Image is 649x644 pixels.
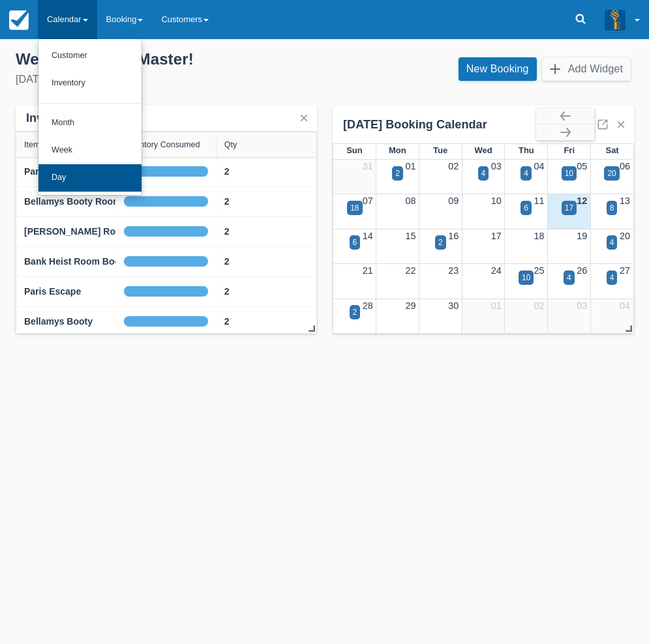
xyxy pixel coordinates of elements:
strong: Paris Escape [24,286,81,297]
div: 20 [607,168,616,179]
a: 11 [534,196,545,206]
a: 07 [363,196,373,206]
div: 10 [565,168,573,179]
a: 25 [534,265,545,276]
a: 26 [577,265,587,276]
a: 03 [577,300,587,311]
a: 02 [448,161,459,171]
span: Fri [564,145,575,155]
a: 04 [620,300,630,311]
div: 10 [522,272,530,284]
a: 2 [224,225,230,239]
a: 06 [620,161,630,171]
a: 2 [224,315,230,329]
div: 4 [481,168,486,179]
div: Qty [224,140,237,149]
strong: 2 [224,166,230,177]
a: 27 [620,265,630,276]
div: 2 [438,237,443,248]
span: Mon [389,145,406,155]
a: Paris Escape [24,285,81,299]
a: 21 [363,265,373,276]
a: 22 [405,265,415,276]
a: 14 [363,231,373,241]
div: 2 [353,306,357,318]
a: 02 [534,300,545,311]
strong: 2 [224,196,230,207]
a: 2 [224,195,230,209]
div: 18 [350,202,359,214]
a: Month [38,110,142,137]
div: 8 [610,202,614,214]
a: 28 [363,300,373,311]
a: [PERSON_NAME] Room Booking [24,225,168,239]
div: 4 [610,237,614,248]
a: 05 [577,161,587,171]
a: 18 [534,231,545,241]
a: Bellamys Booty Room Booking [24,195,160,209]
a: 19 [577,231,587,241]
span: Sat [606,145,619,155]
a: Customer [38,42,142,70]
a: 20 [620,231,630,241]
strong: 2 [224,286,230,297]
a: 31 [363,161,373,171]
span: Thu [519,145,534,155]
a: 03 [491,161,502,171]
span: Wed [474,145,492,155]
div: Welcome , Game Master ! [16,50,314,69]
a: 16 [448,231,459,241]
div: 4 [524,168,528,179]
strong: 2 [224,256,230,267]
a: 17 [491,231,502,241]
a: 24 [491,265,502,276]
img: checkfront-main-nav-mini-logo.png [9,10,29,30]
div: [DATE] [16,72,314,87]
strong: 2 [224,316,230,327]
a: 12 [577,196,587,206]
div: [DATE] Booking Calendar [343,117,536,132]
div: 6 [524,202,528,214]
ul: Calendar [38,39,142,196]
strong: Paris Escape Room Booking [24,166,149,177]
a: 09 [448,196,459,206]
a: Day [38,164,142,192]
strong: 2 [224,226,230,237]
div: 17 [565,202,573,214]
a: 2 [224,255,230,269]
a: 10 [491,196,502,206]
a: Week [38,137,142,164]
strong: Bellamys Booty [24,316,93,327]
a: Paris Escape Room Booking [24,165,149,179]
a: Bank Heist Room Booking [24,255,139,269]
a: 23 [448,265,459,276]
span: Tue [433,145,447,155]
div: 2 [395,168,400,179]
a: 01 [491,300,502,311]
a: 29 [405,300,415,311]
strong: Bellamys Booty Room Booking [24,196,160,207]
img: A3 [605,9,626,30]
strong: [PERSON_NAME] Room Booking [24,226,168,237]
div: Inventory Consumed [124,140,200,149]
a: 13 [620,196,630,206]
a: 30 [448,300,459,311]
a: 15 [405,231,415,241]
strong: Bank Heist Room Booking [24,256,139,267]
a: Inventory [38,70,142,97]
a: 08 [405,196,415,206]
a: New Booking [459,57,537,81]
a: 01 [405,161,415,171]
span: Sun [346,145,362,155]
a: Bellamys Booty [24,315,93,329]
div: 4 [610,272,614,284]
div: Inventory [26,111,80,126]
div: Item [24,140,40,149]
div: 4 [567,272,571,284]
a: 04 [534,161,545,171]
a: 2 [224,165,230,179]
button: Add Widget [542,57,631,81]
a: 2 [224,285,230,299]
div: 6 [353,237,357,248]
